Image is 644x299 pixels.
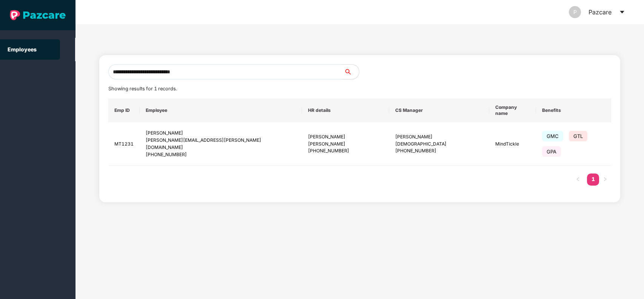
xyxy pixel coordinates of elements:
[587,174,599,185] a: 1
[344,64,359,79] button: search
[8,46,37,53] a: Employees
[344,69,359,75] span: search
[576,177,580,181] span: left
[542,146,561,157] span: GPA
[489,98,536,122] th: Company name
[308,133,383,148] div: [PERSON_NAME] [PERSON_NAME]
[542,131,563,141] span: GMC
[108,98,140,122] th: Emp ID
[395,133,483,148] div: [PERSON_NAME][DEMOGRAPHIC_DATA]
[599,174,611,186] button: right
[619,9,625,15] span: caret-down
[108,86,177,91] span: Showing results for 1 records.
[603,177,607,181] span: right
[308,147,383,155] div: [PHONE_NUMBER]
[572,174,584,186] button: left
[302,98,389,122] th: HR details
[573,6,577,18] span: P
[569,131,587,141] span: GTL
[140,98,302,122] th: Employee
[489,122,536,166] td: MindTickle
[108,122,140,166] td: MT1231
[536,98,622,122] th: Benefits
[146,137,296,151] div: [PERSON_NAME][EMAIL_ADDRESS][PERSON_NAME][DOMAIN_NAME]
[146,151,296,158] div: [PHONE_NUMBER]
[587,174,599,186] li: 1
[599,174,611,186] li: Next Page
[572,174,584,186] li: Previous Page
[395,147,483,155] div: [PHONE_NUMBER]
[146,130,296,137] div: [PERSON_NAME]
[389,98,489,122] th: CS Manager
